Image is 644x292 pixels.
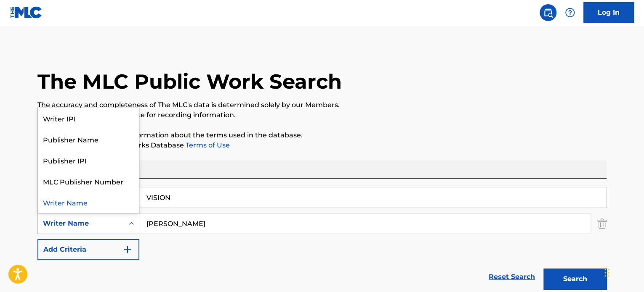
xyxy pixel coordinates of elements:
[37,69,342,94] h1: The MLC Public Work Search
[38,150,139,171] div: Publisher IPI
[38,108,139,129] div: Writer IPI
[37,100,607,110] p: The accuracy and completeness of The MLC's data is determined solely by our Members.
[43,218,119,229] div: Writer Name
[184,141,230,149] a: Terms of Use
[122,245,133,255] img: 9d2ae6d4665cec9f34b9.svg
[583,2,634,23] a: Log In
[562,4,578,21] div: Help
[602,252,644,292] iframe: Chat Widget
[10,6,43,18] img: MLC Logo
[38,129,139,150] div: Publisher Name
[484,268,539,286] a: Reset Search
[37,130,607,140] p: Please for more information about the terms used in the database.
[543,268,607,289] button: Search
[540,4,556,21] a: Public Search
[37,110,607,120] p: It is not an authoritative source for recording information.
[565,8,575,18] img: help
[37,239,139,260] button: Add Criteria
[38,192,139,213] div: Writer Name
[604,260,609,285] div: Drag
[597,213,607,234] img: Delete Criterion
[37,140,607,150] p: Please review the Musical Works Database
[38,171,139,192] div: MLC Publisher Number
[543,8,553,18] img: search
